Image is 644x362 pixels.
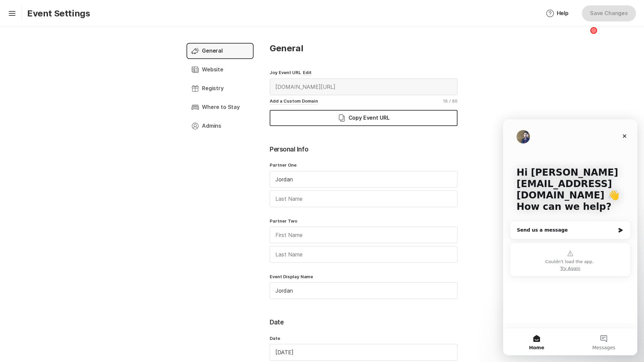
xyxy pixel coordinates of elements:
[270,191,457,207] input: Last Name
[202,85,224,92] p: Registry
[270,69,301,76] p: Joy Event URL
[270,145,458,154] p: Personal Info
[303,69,312,76] button: Joy Event URL
[270,218,458,224] label: Partner Two
[27,8,90,18] p: Event Settings
[270,318,458,327] p: Date
[443,98,458,104] p: 16 / 60
[270,335,458,341] label: Date
[270,43,458,53] p: General
[270,344,457,360] input: MM/DD/YYYY
[202,104,240,111] p: Where to Stay
[202,122,221,130] p: Admins
[270,171,457,187] input: First Name
[270,246,457,262] input: Last Name
[270,110,458,126] button: Copy Event URL
[270,162,458,168] label: Partner One
[202,66,223,73] p: Website
[270,98,318,104] button: Add a Custom Domain
[582,5,636,21] button: Save Changes
[202,47,223,55] p: General
[270,274,458,280] label: Event Display Name
[538,5,577,21] button: Help
[270,227,457,243] input: First Name
[503,119,637,355] iframe: Intercom live chat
